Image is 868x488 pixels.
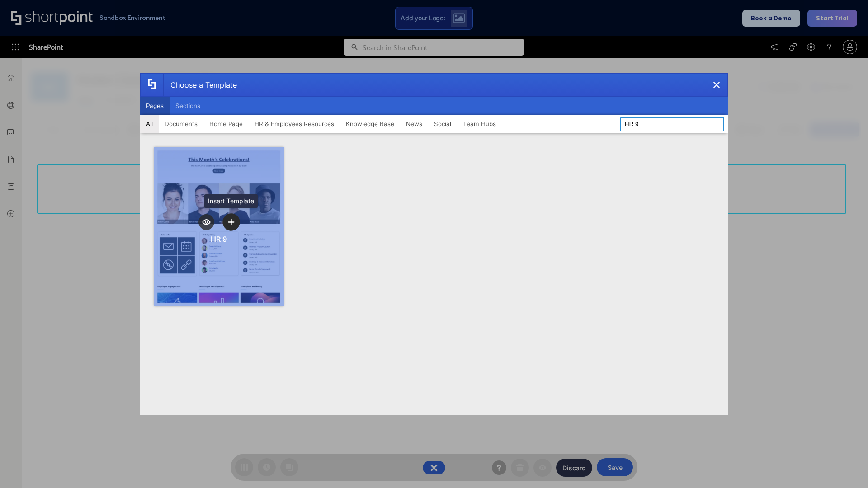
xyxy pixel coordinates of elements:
[163,74,237,96] div: Choose a Template
[140,97,170,115] button: Pages
[428,115,457,133] button: Social
[457,115,502,133] button: Team Hubs
[400,115,428,133] button: News
[620,117,724,131] input: Search
[159,115,203,133] button: Documents
[249,115,340,133] button: HR & Employees Resources
[203,115,249,133] button: Home Page
[140,73,728,415] div: template selector
[211,235,227,244] div: HR 9
[340,115,400,133] button: Knowledge Base
[170,97,206,115] button: Sections
[823,445,868,488] iframe: Chat Widget
[140,115,159,133] button: All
